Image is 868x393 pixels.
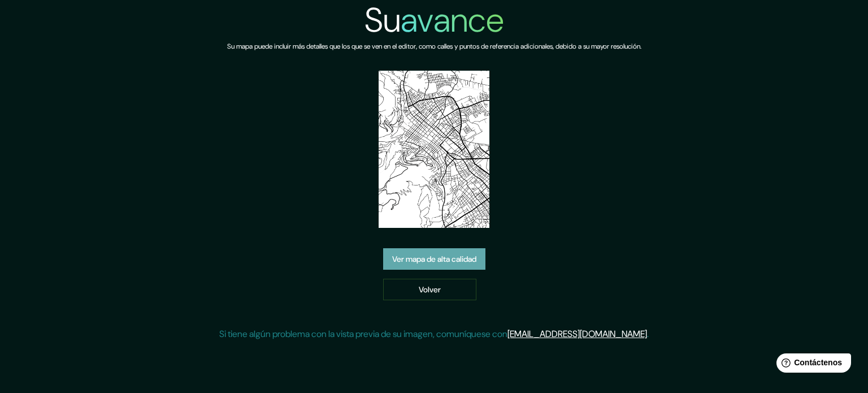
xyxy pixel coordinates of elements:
[383,248,485,270] a: Ver mapa de alta calidad
[219,328,507,340] font: Si tiene algún problema con la vista previa de su imagen, comuníquese con
[392,254,476,264] font: Ver mapa de alta calidad
[419,284,441,295] font: Volver
[383,279,476,300] a: Volver
[227,42,641,51] font: Su mapa puede incluir más detalles que los que se ven en el editor, como calles y puntos de refer...
[507,328,647,340] a: [EMAIL_ADDRESS][DOMAIN_NAME]
[767,349,856,381] iframe: Lanzador de widgets de ayuda
[379,71,490,228] img: vista previa del mapa creado
[647,328,649,340] font: .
